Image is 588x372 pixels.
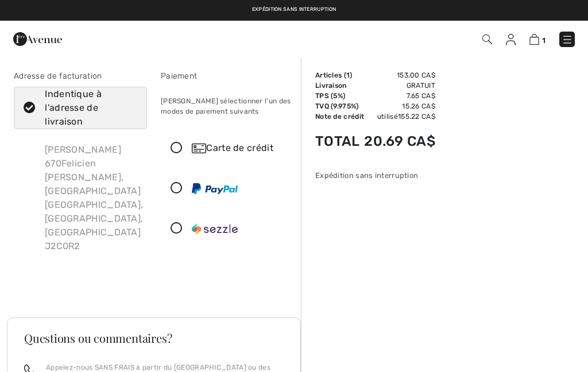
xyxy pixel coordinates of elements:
td: TPS (5%) [315,91,364,101]
td: Livraison [315,80,364,91]
div: Adresse de facturation [14,70,147,82]
span: 1 [542,36,546,45]
div: Indentique à l'adresse de livraison [45,87,130,129]
td: 7.65 CA$ [364,91,435,101]
img: 1ère Avenue [13,28,62,51]
img: Sezzle [192,223,238,235]
td: Note de crédit [315,111,364,122]
td: Articles ( ) [315,70,364,80]
a: 1 [529,32,546,46]
div: Carte de crédit [192,141,286,155]
td: Gratuit [364,80,435,91]
td: 20.69 CA$ [364,122,435,161]
td: 15.26 CA$ [364,101,435,111]
a: 1ère Avenue [13,33,62,44]
h3: Questions ou commentaires? [24,332,284,344]
span: 155.22 CA$ [398,113,435,121]
img: Panier d'achat [529,34,539,45]
td: 153.00 CA$ [364,70,435,80]
img: Menu [562,34,573,45]
td: utilisé [364,111,435,122]
img: PayPal [192,183,238,194]
div: [PERSON_NAME] sélectionner l'un des modes de paiement suivants [161,87,294,126]
span: 1 [346,71,350,79]
td: Total [315,122,364,161]
div: Paiement [161,70,294,82]
img: Carte de crédit [192,144,206,153]
div: Expédition sans interruption [315,170,435,181]
img: Mes infos [506,34,516,45]
td: TVQ (9.975%) [315,101,364,111]
div: [PERSON_NAME] 670Felicien [PERSON_NAME], [GEOGRAPHIC_DATA] [GEOGRAPHIC_DATA], [GEOGRAPHIC_DATA], ... [36,134,152,262]
img: Recherche [482,34,492,44]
